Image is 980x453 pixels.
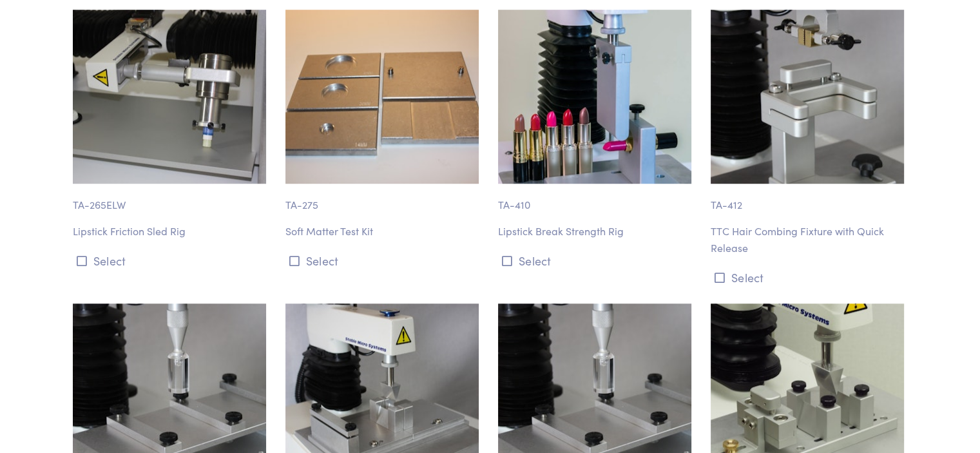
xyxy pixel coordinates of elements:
[711,10,904,184] img: ta-412_ttc-hair-combing-fixture.jpg
[285,10,479,184] img: ta-275_soft-matter-test-kit-19.jpg
[73,10,266,184] img: ta-265elw-mounting-614.jpg
[285,223,483,240] p: Soft Matter Test Kit
[711,267,908,288] button: Select
[711,223,908,256] p: TTC Hair Combing Fixture with Quick Release
[285,250,483,271] button: Select
[498,250,695,271] button: Select
[73,250,270,271] button: Select
[285,184,483,213] p: TA-275
[73,223,270,240] p: Lipstick Friction Sled Rig
[498,184,695,213] p: TA-410
[711,184,908,213] p: TA-412
[498,223,695,240] p: Lipstick Break Strength Rig
[498,10,691,184] img: ta-410-lipstick-cantilever-break-strength-rig-clor-array.jpg
[73,184,270,213] p: TA-265ELW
